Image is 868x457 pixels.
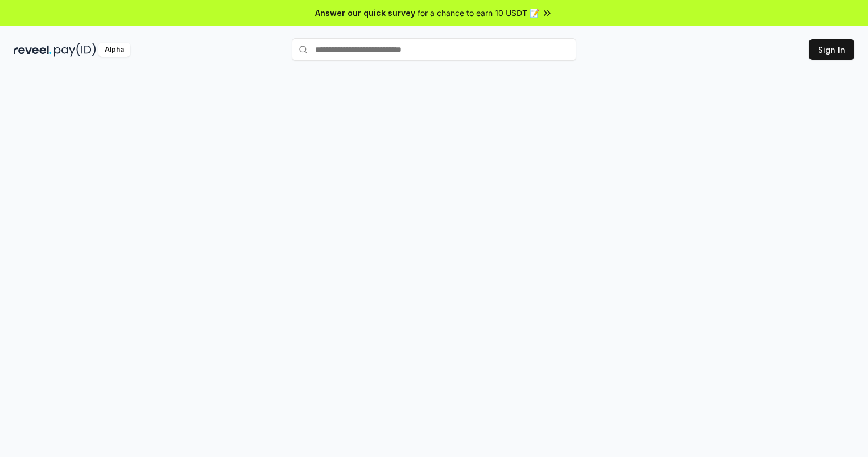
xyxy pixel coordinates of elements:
button: Sign In [809,39,854,60]
img: pay_id [54,43,96,57]
img: reveel_dark [14,43,52,57]
span: Answer our quick survey [315,7,415,19]
span: for a chance to earn 10 USDT 📝 [418,7,539,19]
div: Alpha [98,43,130,57]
